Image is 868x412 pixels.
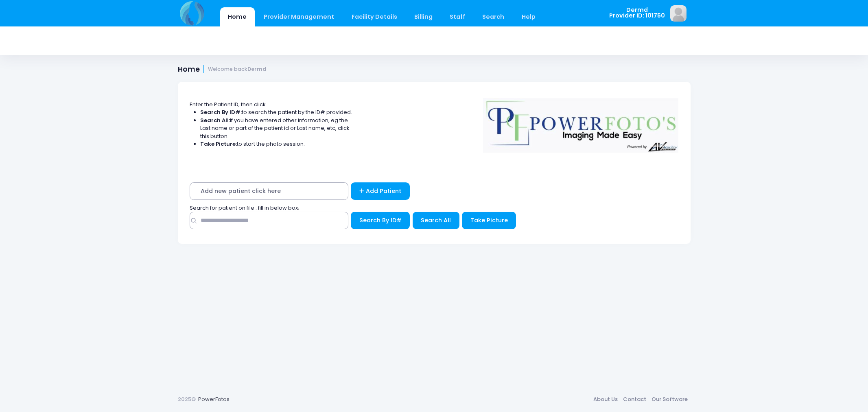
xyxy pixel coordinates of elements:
[190,182,348,200] span: Add new patient click here
[406,7,440,26] a: Billing
[178,65,267,74] h1: Home
[200,116,230,124] strong: Search All:
[479,92,682,153] img: Logo
[208,66,266,72] small: Welcome back
[462,212,516,229] button: Take Picture
[200,140,352,148] li: to start the photo session.
[198,395,230,403] a: PowerFotos
[621,392,649,407] a: Contact
[200,116,352,140] li: If you have entered other information, eg the Last name or part of the patient id or Last name, e...
[200,140,237,148] strong: Take Picture:
[514,7,543,26] a: Help
[413,212,459,229] button: Search All
[442,7,473,26] a: Staff
[649,392,691,407] a: Our Software
[190,204,299,212] span: Search for patient on file : fill in below box;
[670,5,687,22] img: image
[359,216,402,224] span: Search By ID#
[351,182,410,200] a: Add Patient
[200,108,352,116] li: to search the patient by the ID# provided.
[190,101,266,108] span: Enter the Patient ID, then click
[220,7,255,26] a: Home
[247,66,266,72] strong: Dermd
[591,392,621,407] a: About Us
[343,7,405,26] a: Facility Details
[178,395,196,403] span: 2025©
[609,7,665,19] span: Dermd Provider ID: 101750
[200,108,242,116] strong: Search By ID#:
[421,216,451,224] span: Search All
[351,212,410,229] button: Search By ID#
[256,7,342,26] a: Provider Management
[474,7,512,26] a: Search
[470,216,508,224] span: Take Picture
